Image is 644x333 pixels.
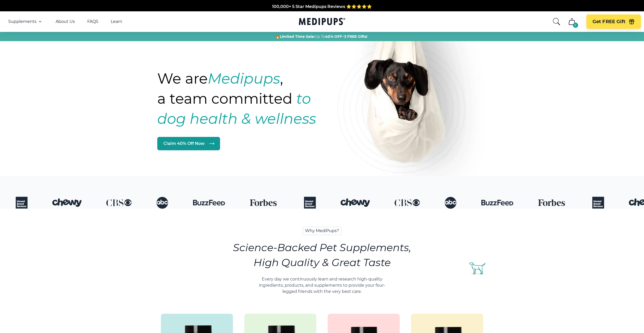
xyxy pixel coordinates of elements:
a: Medipups [299,17,345,27]
div: 6 [573,23,578,28]
button: cart [566,15,578,28]
a: About Us [56,19,75,24]
h2: Science-Backed Pet Supplements, High Quality & Great Taste [233,240,411,270]
span: Why MediPups? [303,227,341,235]
p: Every day we continuously learn and research high-quality ingredients, products, and supplements ... [253,276,391,295]
span: 🔥 Up To + [275,34,367,39]
a: Learn [111,19,122,24]
span: 100,000+ 5 Star Medipups Reviews ⭐️⭐️⭐️⭐️⭐️ [272,4,372,9]
span: Supplements [8,19,37,24]
button: Get FREE Gift [586,14,641,29]
strong: Medipups [208,70,280,87]
span: Get FREE Gift [593,19,625,25]
img: Natural dog supplements for joint and coat health [337,7,492,196]
button: Supplements [8,19,43,25]
button: search [552,17,561,26]
a: FAQS [87,19,98,24]
a: Claim 40% Off Now [157,137,220,150]
h1: We are , a team committed [157,68,346,129]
